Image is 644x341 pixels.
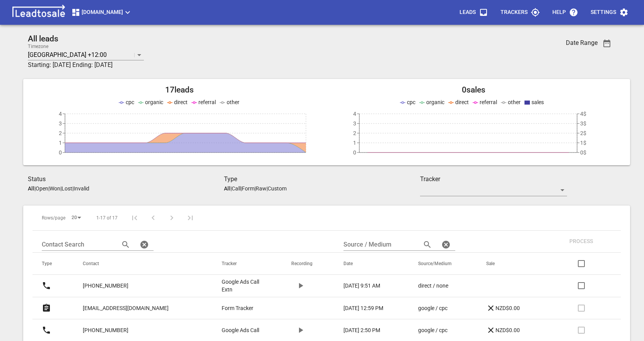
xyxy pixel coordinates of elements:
p: [DATE] 2:50 PM [343,326,380,334]
a: [DATE] 12:59 PM [343,304,387,312]
span: other [227,99,239,105]
button: Date Range [598,34,616,53]
tspan: 3 [59,120,62,127]
tspan: 1 [353,140,356,146]
p: [PHONE_NUMBER] [83,282,128,290]
p: google / cpc [418,304,448,312]
span: organic [426,99,444,105]
p: Settings [591,9,616,16]
tspan: 4$ [580,111,586,117]
button: [DOMAIN_NAME] [68,5,135,20]
tspan: 3 [353,120,356,127]
span: | [241,185,242,192]
p: Leads [460,9,476,16]
span: | [266,185,268,192]
h2: 0 sales [327,85,621,95]
p: Google Ads Call [222,326,259,334]
p: Lost [61,185,72,192]
svg: Call [42,281,51,290]
span: | [255,185,256,192]
span: [DOMAIN_NAME] [71,8,132,17]
span: | [72,185,73,192]
a: Form Tracker [222,304,260,312]
svg: Form [42,303,51,313]
span: other [508,99,521,105]
span: Rows/page [42,215,65,221]
p: NZD$0.00 [486,326,520,335]
a: Google Ads Call [222,326,260,334]
p: Form [242,185,255,192]
div: 20 [68,212,84,223]
p: Won [50,185,60,192]
span: | [34,185,36,192]
span: referral [480,99,497,105]
p: Form Tracker [222,304,253,312]
p: Trackers [501,9,528,16]
a: google / cpc [418,326,455,334]
h3: Date Range [566,39,598,46]
tspan: 0$ [580,149,586,156]
th: Contact [73,253,212,275]
aside: All [28,185,34,192]
p: google / cpc [418,326,448,334]
p: Open [36,185,48,192]
p: [PHONE_NUMBER] [83,326,128,334]
a: [EMAIL_ADDRESS][DOMAIN_NAME] [83,299,169,318]
tspan: 1 [59,140,62,146]
a: direct / none [418,282,455,290]
tspan: 4 [59,111,62,117]
span: sales [531,99,544,105]
h3: Type [224,175,420,184]
a: [PHONE_NUMBER] [83,321,128,340]
p: Invalid [73,185,89,192]
img: logo [9,5,68,20]
svg: Call [42,326,51,335]
tspan: 2 [59,130,62,136]
h2: 17 leads [32,85,327,95]
p: [DATE] 12:59 PM [343,304,383,312]
a: NZD$0.00 [486,303,532,313]
h3: Starting: [DATE] Ending: [DATE] [28,60,518,70]
th: Sale [477,253,554,275]
p: NZD$0.00 [486,303,520,313]
span: cpc [407,99,415,105]
tspan: 2 [353,130,356,136]
tspan: 3$ [580,120,586,127]
span: organic [145,99,163,105]
th: Type [32,253,73,275]
a: google / cpc [418,304,455,312]
span: 1-17 of 17 [96,215,118,221]
a: [DATE] 2:50 PM [343,326,387,334]
p: [GEOGRAPHIC_DATA] +12:00 [28,50,107,59]
tspan: 0 [59,149,62,156]
span: cpc [126,99,134,105]
p: Custom [268,185,287,192]
th: Date [334,253,409,275]
a: NZD$0.00 [486,326,532,335]
a: [PHONE_NUMBER] [83,276,128,295]
h3: Status [28,175,224,184]
p: [DATE] 9:51 AM [343,282,380,290]
p: [EMAIL_ADDRESS][DOMAIN_NAME] [83,304,169,312]
tspan: 2$ [580,130,586,136]
a: [DATE] 9:51 AM [343,282,387,290]
tspan: 4 [353,111,356,117]
span: referral [198,99,216,105]
span: direct [455,99,469,105]
p: Help [552,9,566,16]
span: | [48,185,50,192]
tspan: 0 [353,149,356,156]
span: direct [174,99,188,105]
span: | [231,185,232,192]
aside: All [224,185,231,192]
h2: All leads [28,34,518,44]
p: direct / none [418,282,448,290]
span: | [60,185,61,192]
label: Timezone [28,44,48,49]
p: Raw [256,185,266,192]
a: Google Ads Call Extn [222,278,260,294]
th: Source/Medium [409,253,477,275]
tspan: 1$ [580,140,586,146]
th: Tracker [212,253,282,275]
